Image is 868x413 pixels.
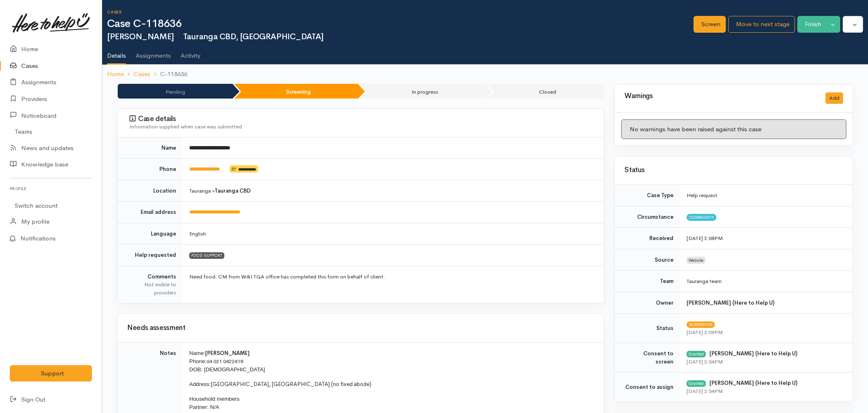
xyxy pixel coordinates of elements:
h3: Needs assessment [127,324,594,332]
td: English [183,223,604,245]
a: Details [107,41,126,65]
div: Not visible to providers [127,281,176,296]
td: Owner [615,292,680,314]
h6: Cases [107,10,694,14]
td: Phone [117,159,183,180]
span: Screening [687,321,715,328]
h3: Warnings [624,92,816,100]
b: [PERSON_NAME] (Here to Help U) [687,299,774,306]
li: In progress [360,84,485,99]
li: Pending [118,84,233,99]
span: Tauranga CBD, [GEOGRAPHIC_DATA] [179,31,324,42]
div: [DATE] 2:54PM [687,387,843,395]
div: [DATE] 2:54PM [687,358,843,366]
td: Need food. CM from W&I TGA office has completed this form on behalf of client. [183,266,604,303]
td: Help requested [117,245,183,266]
td: Help request [680,185,853,206]
b: Tauranga CBD [215,187,251,194]
div: No warnings have been raised against this case [621,119,846,139]
time: [DATE] 2:08PM [687,235,723,242]
a: 64 021 0422418 [206,358,243,365]
td: Consent to assign [615,373,680,402]
h3: Case details [130,115,594,123]
a: Home [107,70,124,79]
button: Add [825,92,843,104]
a: Move to next stage [728,16,795,33]
b: [PERSON_NAME] (Here to Help U) [709,350,797,357]
span: [PERSON_NAME] [205,350,250,357]
td: Location [117,180,183,202]
td: Received [615,228,680,249]
td: Language [117,223,183,245]
td: Team [615,271,680,292]
span: Community [687,214,716,220]
span: Tauranga » [189,187,251,194]
span: Website [687,257,705,263]
li: Closed [487,84,604,99]
span: [GEOGRAPHIC_DATA], [GEOGRAPHIC_DATA] (no fixed abode) [211,381,371,388]
span: Name: [189,350,205,356]
h1: Case C-118636 [107,18,694,30]
a: Screen [694,16,726,33]
li: C-118636 [150,70,187,79]
td: Circumstance [615,206,680,228]
li: Screening [234,84,358,99]
span: FOOD SUPPORT [189,252,224,259]
button: Finish [797,16,826,33]
span: DOB: [DEMOGRAPHIC_DATA] [189,366,265,373]
div: Information supplied when case was submitted [130,123,594,131]
a: Activity [181,41,200,64]
td: Name [117,137,183,159]
td: Consent to screen [615,343,680,373]
a: Cases [134,70,150,79]
button: Support [10,365,92,382]
td: Status [615,314,680,343]
a: Assignments [136,41,171,64]
td: Source [615,249,680,271]
td: Case Type [615,185,680,206]
h6: Profile [10,183,92,194]
span: Phone: [189,358,206,364]
nav: breadcrumb [102,65,868,84]
b: [PERSON_NAME] (Here to Help U) [709,379,797,386]
div: [DATE] 2:09PM [687,328,843,337]
span: Tauranga team [687,278,722,285]
td: Comments [117,266,183,303]
h3: Status [624,166,843,174]
h2: [PERSON_NAME] [107,32,694,41]
span: Address: [189,381,211,387]
td: Email address [117,202,183,223]
div: Granted [687,351,706,357]
div: Granted [687,380,706,387]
